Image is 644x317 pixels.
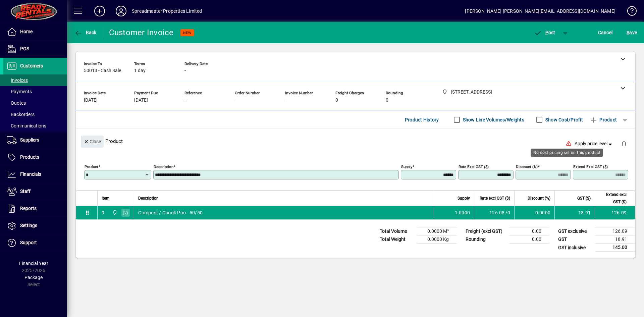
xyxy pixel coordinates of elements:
[509,227,549,235] td: 0.00
[417,227,457,235] td: 0.0000 M³
[138,209,203,216] span: Compost / Chook Poo - 50/50
[455,209,470,216] span: 1.0000
[3,200,67,217] a: Reports
[516,164,538,169] mat-label: Discount (%)
[544,116,583,123] label: Show Cost/Profit
[84,68,121,73] span: 50013 - Cash Sale
[132,6,202,16] div: Spreadmaster Properties Limited
[138,195,159,202] span: Description
[84,98,98,103] span: [DATE]
[110,209,118,216] span: 965 State Highway 2
[545,30,548,35] span: P
[417,235,457,244] td: 0.0000 Kg
[3,120,67,131] a: Communications
[528,195,550,202] span: Discount (%)
[3,109,67,120] a: Backorders
[622,1,636,23] a: Knowledge Base
[3,41,67,57] a: POS
[74,30,97,35] span: Back
[596,27,614,39] button: Cancel
[7,123,46,128] span: Communications
[555,244,595,252] td: GST inclusive
[20,171,41,177] span: Financials
[3,183,67,200] a: Staff
[3,234,67,251] a: Support
[376,235,417,244] td: Total Weight
[3,97,67,109] a: Quotes
[616,136,632,152] button: Delete
[478,209,510,216] div: 126.0870
[7,100,26,106] span: Quotes
[595,244,635,252] td: 145.00
[20,189,31,194] span: Staff
[76,129,635,153] div: Product
[462,227,509,235] td: Freight (excl GST)
[154,164,173,169] mat-label: Description
[20,206,37,211] span: Reports
[3,74,67,86] a: Invoices
[509,235,549,244] td: 0.00
[235,98,236,103] span: -
[573,164,608,169] mat-label: Extend excl GST ($)
[590,114,617,125] span: Product
[102,209,104,216] div: 9
[555,227,595,235] td: GST exclusive
[20,223,37,228] span: Settings
[20,29,33,34] span: Home
[72,27,98,39] button: Back
[89,5,110,17] button: Add
[184,98,186,103] span: -
[376,227,417,235] td: Total Volume
[586,114,620,126] button: Product
[465,6,615,16] div: [PERSON_NAME] [PERSON_NAME][EMAIL_ADDRESS][DOMAIN_NAME]
[458,195,470,202] span: Supply
[19,261,48,266] span: Financial Year
[462,116,524,123] label: Show Line Volumes/Weights
[183,31,192,35] span: NEW
[627,27,637,38] span: ave
[3,23,67,40] a: Home
[577,195,591,202] span: GST ($)
[405,114,439,125] span: Product History
[109,27,174,38] div: Customer Invoice
[20,63,43,68] span: Customers
[534,30,555,35] span: ost
[401,164,412,169] mat-label: Supply
[79,138,105,144] app-page-header-button: Close
[530,27,559,39] button: Post
[3,217,67,234] a: Settings
[20,154,39,160] span: Products
[572,138,616,150] button: Apply price level
[3,166,67,183] a: Financials
[595,206,635,219] td: 126.09
[134,98,148,103] span: [DATE]
[335,98,338,103] span: 0
[24,275,43,280] span: Package
[184,68,186,73] span: -
[462,235,509,244] td: Rounding
[7,89,32,94] span: Payments
[575,140,613,147] span: Apply price level
[81,136,104,148] button: Close
[554,206,595,219] td: 18.91
[3,149,67,166] a: Products
[67,27,104,39] app-page-header-button: Back
[7,112,35,117] span: Backorders
[110,5,132,17] button: Profile
[3,132,67,149] a: Suppliers
[625,27,639,39] button: Save
[616,141,632,147] app-page-header-button: Delete
[555,235,595,244] td: GST
[599,191,627,206] span: Extend excl GST ($)
[459,164,489,169] mat-label: Rate excl GST ($)
[598,27,613,38] span: Cancel
[595,227,635,235] td: 126.09
[480,195,510,202] span: Rate excl GST ($)
[402,114,442,126] button: Product History
[595,235,635,244] td: 18.91
[531,149,603,157] div: No cost pricing set on this product
[285,98,286,103] span: -
[134,68,146,73] span: 1 day
[20,240,37,245] span: Support
[102,195,110,202] span: Item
